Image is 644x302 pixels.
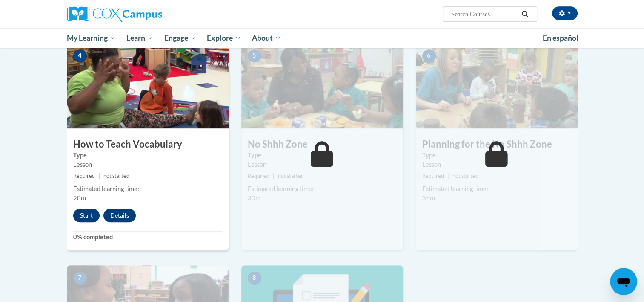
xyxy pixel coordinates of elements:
[537,29,584,47] a: En español
[416,43,578,128] img: Course Image
[121,28,159,48] a: Learn
[422,49,436,62] span: 6
[552,6,578,20] button: Account Settings
[422,173,444,179] span: Required
[98,173,100,179] span: |
[207,33,241,43] span: Explore
[73,209,100,222] button: Start
[73,184,222,194] div: Estimated learning time:
[66,33,115,43] span: My Learning
[447,173,449,179] span: |
[416,138,578,151] h3: Planning for the No Shhh Zone
[73,272,87,285] span: 7
[450,9,518,19] input: Search Courses
[248,160,397,169] div: Lesson
[61,28,121,48] a: My Learning
[422,184,571,194] div: Estimated learning time:
[73,151,222,160] label: Type
[452,173,478,179] span: not started
[73,173,95,179] span: Required
[164,33,196,43] span: Engage
[241,138,403,151] h3: No Shhh Zone
[422,195,435,202] span: 35m
[248,195,260,202] span: 30m
[273,173,275,179] span: |
[73,195,86,202] span: 20m
[248,184,397,194] div: Estimated learning time:
[67,6,162,22] img: Cox Campus
[248,272,261,285] span: 8
[159,28,202,48] a: Engage
[422,160,571,169] div: Lesson
[67,43,229,128] img: Course Image
[73,160,222,169] div: Lesson
[241,43,403,128] img: Course Image
[67,6,229,22] a: Cox Campus
[73,232,222,242] label: 0% completed
[248,151,397,160] label: Type
[126,33,153,43] span: Learn
[543,33,578,42] span: En español
[278,173,304,179] span: not started
[422,151,571,160] label: Type
[246,28,286,48] a: About
[252,33,281,43] span: About
[67,138,229,151] h3: How to Teach Vocabulary
[248,49,261,62] span: 5
[73,49,87,62] span: 4
[248,173,269,179] span: Required
[54,28,590,48] div: Main menu
[103,209,136,222] button: Details
[201,28,246,48] a: Explore
[103,173,129,179] span: not started
[518,9,531,19] button: Search
[610,268,637,295] iframe: Button to launch messaging window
